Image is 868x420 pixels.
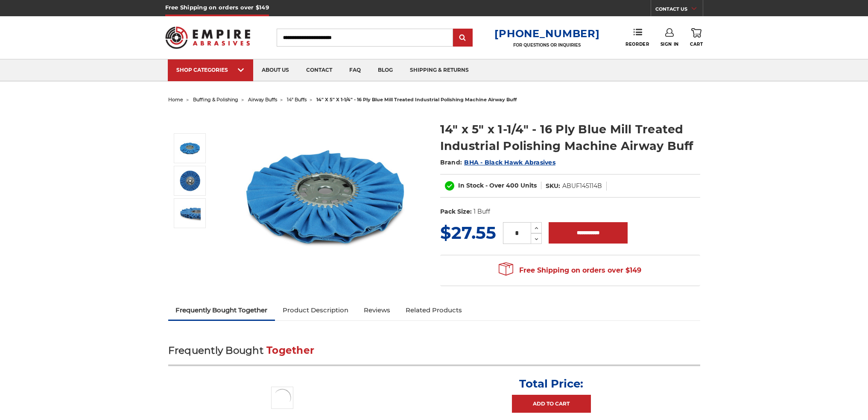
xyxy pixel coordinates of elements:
img: 14 inch blue industrial polishing machine buff [241,112,412,283]
span: - Over [485,182,504,189]
a: Reviews [356,301,398,320]
p: Total Price: [519,377,583,391]
a: faq [341,59,369,81]
a: Frequently Bought Together [168,301,275,320]
span: $27.55 [440,222,496,243]
a: contact [298,59,341,81]
a: shipping & returns [401,59,477,81]
a: buffing & polishing [193,97,238,103]
img: 14" x 5" x 1-1/4" - 16 Ply Blue Mill Treated Industrial Polishing Machine Airway Buff [179,203,201,224]
a: blog [369,59,401,81]
span: Together [266,344,314,356]
span: Reorder [625,41,649,47]
a: home [168,97,183,103]
a: airway buffs [248,97,277,103]
span: 400 [506,182,519,189]
span: Units [520,182,537,189]
span: Brand: [440,159,462,166]
a: Product Description [275,301,356,320]
img: 14 inch blue mill treated polishing machine airway buffing wheel [179,170,201,191]
dd: ABUF145114B [562,182,602,191]
img: 14 inch blue industrial polishing machine buff [271,387,293,409]
dd: 1 Buff [473,207,490,216]
a: about us [253,59,298,81]
dt: Pack Size: [440,207,472,216]
span: Frequently Bought [168,344,263,356]
dt: SKU: [546,182,560,191]
p: FOR QUESTIONS OR INQUIRIES [494,42,599,48]
a: BHA - Black Hawk Abrasives [464,159,555,166]
span: 14" x 5" x 1-1/4" - 16 ply blue mill treated industrial polishing machine airway buff [316,97,517,103]
h1: 14" x 5" x 1-1/4" - 16 Ply Blue Mill Treated Industrial Polishing Machine Airway Buff [440,121,700,154]
input: Submit [454,29,471,47]
span: In Stock [458,182,484,189]
a: Cart [690,28,703,47]
a: [PHONE_NUMBER] [494,27,599,40]
span: Sign In [660,41,679,47]
span: Free Shipping on orders over $149 [499,262,641,279]
a: Add to Cart [512,395,591,413]
img: Empire Abrasives [165,21,251,54]
a: Reorder [625,28,649,47]
span: Cart [690,41,703,47]
a: CONTACT US [655,4,703,16]
div: SHOP CATEGORIES [176,67,245,73]
img: 14 inch blue industrial polishing machine buff [179,138,201,159]
a: Related Products [398,301,470,320]
a: 14" buffs [287,97,307,103]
